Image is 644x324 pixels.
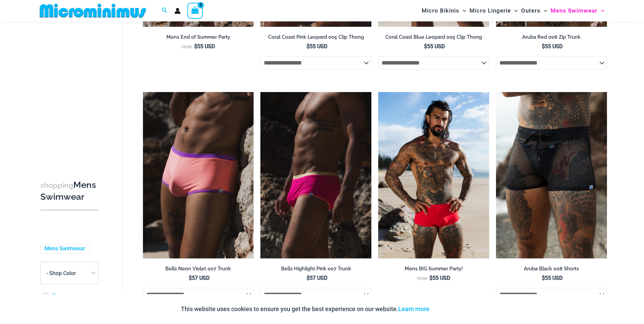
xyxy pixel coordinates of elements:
[260,34,371,40] h2: Coral Coast Pink Leopard 005 Clip Thong
[143,34,254,40] h2: Mens End of Summer Party
[435,301,463,317] button: Accept
[542,43,563,50] bdi: 55 USD
[549,2,606,19] a: Mens SwimwearMenu ToggleMenu Toggle
[189,275,192,281] span: $
[542,43,545,50] span: $
[378,34,489,40] h2: Coral Coast Blue Leopard 005 Clip Thong
[540,2,547,19] span: Menu Toggle
[496,34,607,40] h2: Aruba Red 008 Zip Trunk
[143,92,254,258] img: Bells Neon Violet 007 Trunk 01
[424,43,427,50] span: $
[521,2,540,19] span: Outers
[187,3,203,18] a: View Shopping Cart, empty
[597,2,604,19] span: Menu Toggle
[468,2,519,19] a: Micro LingerieMenu ToggleMenu Toggle
[378,92,489,258] img: Bondi Red Spot 007 Trunks 06
[419,1,607,20] nav: Site Navigation
[46,270,76,276] span: - Shop Color
[307,43,327,50] bdi: 55 USD
[398,305,429,312] a: Learn more
[260,266,371,272] h2: Bells Highlight Pink 007 Trunk
[40,262,98,285] span: - Shop Color
[496,34,607,43] a: Aruba Red 008 Zip Trunk
[378,34,489,43] a: Coral Coast Blue Leopard 005 Clip Thong
[519,2,549,19] a: OutersMenu ToggleMenu Toggle
[41,263,98,284] span: - Shop Color
[378,92,489,258] a: Bondi Red Spot 007 Trunks 06Bondi Red Spot 007 Trunks 11Bondi Red Spot 007 Trunks 11
[260,92,371,258] a: Bells Highlight Pink 007 Trunk 04Bells Highlight Pink 007 Trunk 05Bells Highlight Pink 007 Trunk 05
[40,23,102,159] iframe: TrustedSite Certified
[44,246,85,253] a: Mens Swimwear
[542,275,545,281] span: $
[307,275,310,281] span: $
[260,34,371,43] a: Coral Coast Pink Leopard 005 Clip Thong
[496,92,607,258] a: Aruba Black 008 Shorts 01Aruba Black 008 Shorts 02Aruba Black 008 Shorts 02
[422,2,459,19] span: Micro Bikinis
[40,181,73,190] span: shopping
[496,266,607,274] a: Aruba Black 008 Shorts
[51,293,66,300] a: Sheer
[511,2,518,19] span: Menu Toggle
[307,43,310,50] span: $
[496,92,607,258] img: Aruba Black 008 Shorts 01
[260,92,371,258] img: Bells Highlight Pink 007 Trunk 04
[459,2,466,19] span: Menu Toggle
[194,43,197,50] span: $
[307,275,327,281] bdi: 57 USD
[143,266,254,274] a: Bells Neon Violet 007 Trunk
[40,180,98,203] h3: Mens Swimwear
[496,266,607,272] h2: Aruba Black 008 Shorts
[417,276,428,281] span: From:
[551,2,597,19] span: Mens Swimwear
[542,275,563,281] bdi: 55 USD
[162,6,168,15] a: Search icon link
[181,304,429,314] p: This website uses cookies to ensure you get the best experience on our website.
[143,266,254,272] h2: Bells Neon Violet 007 Trunk
[189,275,209,281] bdi: 57 USD
[174,8,181,14] a: Account icon link
[424,43,445,50] bdi: 55 USD
[378,266,489,274] a: Mens BIG Summer Party!
[470,2,511,19] span: Micro Lingerie
[143,34,254,43] a: Mens End of Summer Party
[378,266,489,272] h2: Mens BIG Summer Party!
[143,92,254,258] a: Bells Neon Violet 007 Trunk 01Bells Neon Violet 007 Trunk 04Bells Neon Violet 007 Trunk 04
[420,2,468,19] a: Micro BikinisMenu ToggleMenu Toggle
[194,43,215,50] bdi: 55 USD
[429,275,450,281] bdi: 55 USD
[429,275,433,281] span: $
[37,3,149,18] img: MM SHOP LOGO FLAT
[182,45,192,49] span: From:
[260,266,371,274] a: Bells Highlight Pink 007 Trunk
